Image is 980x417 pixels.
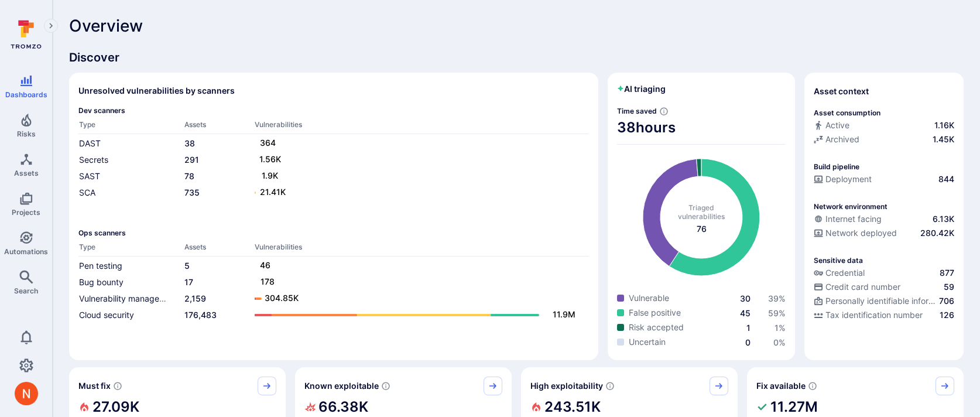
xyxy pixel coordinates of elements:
span: Triaged vulnerabilities [678,203,725,221]
a: Credit card number59 [814,281,954,293]
text: 1.56K [259,154,281,164]
th: Assets [184,119,254,134]
p: Network environment [814,202,888,211]
a: 1 [746,323,751,333]
a: 30 [740,293,751,303]
p: Build pipeline [814,162,859,171]
a: 78 [184,171,194,181]
span: 59 [944,281,954,293]
a: 17 [184,277,193,287]
a: 39% [768,293,786,303]
div: Commits seen in the last 180 days [814,119,954,134]
span: Overview [69,16,143,35]
span: 1.45K [933,134,954,145]
h2: AI triaging [617,83,666,95]
div: Archived [814,134,859,145]
p: Sensitive data [814,256,863,265]
div: Evidence indicative of processing credit card numbers [814,281,954,295]
span: Fix available [756,380,806,392]
a: Credential877 [814,267,954,279]
a: 735 [184,187,200,197]
th: Type [78,242,184,257]
span: total [697,223,707,235]
a: Vulnerability management [79,293,179,303]
svg: Estimated based on an average time of 30 mins needed to triage each vulnerability [659,107,669,116]
span: 844 [938,173,954,185]
svg: EPSS score ≥ 0.7 [605,381,615,391]
span: 59 % [768,308,786,318]
div: Neeren Patki [15,382,38,405]
div: Evidence that an asset is internet facing [814,213,954,227]
span: False positive [629,307,681,319]
span: Dev scanners [78,106,589,115]
span: Personally identifiable information (PII) [825,295,937,307]
i: Expand navigation menu [47,21,55,31]
a: Personally identifiable information (PII)706 [814,295,954,307]
span: Uncertain [629,336,666,348]
a: 38 [184,138,195,148]
span: Internet facing [825,213,882,225]
div: Internet facing [814,213,882,225]
span: Network deployed [825,227,897,239]
a: Archived1.45K [814,134,954,145]
div: Deployment [814,173,872,185]
a: 21.41K [255,186,577,200]
svg: Risk score >=40 , missed SLA [113,381,122,391]
a: 1% [775,323,786,333]
span: 877 [940,267,954,279]
span: Tax identification number [825,309,923,321]
a: 1.56K [255,153,577,167]
a: Secrets [79,155,108,165]
div: Credit card number [814,281,900,293]
span: 38 hours [617,118,786,137]
a: 0% [773,337,786,347]
span: 39 % [768,293,786,303]
a: DAST [79,138,101,148]
a: Cloud security [79,310,134,320]
text: 304.85K [265,293,299,303]
th: Type [78,119,184,134]
span: High exploitability [530,380,603,392]
div: Evidence indicative of processing personally identifiable information [814,295,954,309]
span: Asset context [814,86,869,97]
a: Deployment844 [814,173,954,185]
div: Evidence that the asset is packaged and deployed somewhere [814,227,954,241]
a: 0 [745,337,751,347]
span: Credential [825,267,865,279]
span: Time saved [617,107,657,115]
span: 1.16K [934,119,954,131]
span: Credit card number [825,281,900,293]
span: Active [825,119,849,131]
text: 46 [260,260,270,270]
a: Tax identification number126 [814,309,954,321]
th: Assets [184,242,254,257]
a: 45 [740,308,751,318]
text: 21.41K [260,187,286,197]
div: Network deployed [814,227,897,239]
a: 304.85K [255,292,577,306]
a: 11.9M [255,308,577,322]
a: 59% [768,308,786,318]
div: Personally identifiable information (PII) [814,295,937,307]
span: Archived [825,134,859,145]
span: Ops scanners [78,228,589,237]
button: Expand navigation menu [44,19,58,33]
a: Internet facing6.13K [814,213,954,225]
span: Dashboards [5,90,47,99]
a: 291 [184,155,199,165]
text: 1.9K [262,170,278,180]
span: 0 % [773,337,786,347]
a: Bug bounty [79,277,124,287]
span: Risks [17,129,36,138]
text: 11.9M [553,309,575,319]
span: Discover [69,49,964,66]
span: Deployment [825,173,872,185]
div: Configured deployment pipeline [814,173,954,187]
a: SCA [79,187,95,197]
span: 1 % [775,323,786,333]
a: Network deployed280.42K [814,227,954,239]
